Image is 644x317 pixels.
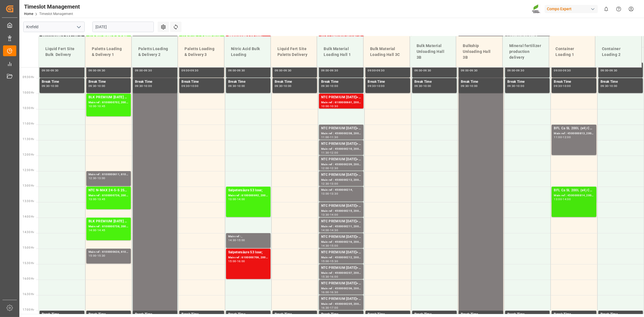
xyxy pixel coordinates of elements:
[89,177,97,179] div: 12:30
[135,69,143,72] div: 09:00
[330,151,338,154] div: 12:00
[97,177,97,179] div: -
[144,69,152,72] div: 09:30
[368,44,405,60] div: Bulk Material Loading Hall 3C
[89,219,129,224] div: BLK PREMIUM [DATE] 25kg(x40)D,EN,PL,FNL;
[23,277,34,280] span: 16:00 Hr
[330,229,338,231] div: 14:30
[321,255,361,260] div: Main ref : 4500000212, 2000000167;
[89,198,97,200] div: 13:00
[516,85,524,87] div: 10:00
[608,85,609,87] div: -
[182,44,220,60] div: Paletts Loading & Delivery 3
[51,85,59,87] div: 10:00
[23,107,34,110] span: 10:30 Hr
[89,172,129,177] div: Main ref : 6100000611, 6100000611
[516,69,524,72] div: 09:30
[321,100,361,105] div: Main ref : 6100000661, 2000000416;
[321,244,329,247] div: 14:30
[414,85,422,87] div: 09:30
[321,151,329,154] div: 11:30
[330,105,338,107] div: 10:30
[554,85,562,87] div: 09:30
[97,69,105,72] div: 09:30
[601,85,609,87] div: 09:30
[228,260,236,262] div: 15:00
[422,85,423,87] div: -
[89,224,129,229] div: Main ref : 6100000738, 2000000225;
[89,69,97,72] div: 09:00
[321,224,361,229] div: Main ref : 4500000211, 2000000167;
[89,188,129,193] div: NTC N-MAX 24-5-5 25kg (x40) A,D,EN,PL;ESG 12 NPK [DATE] 25kg (x42) INT;
[51,69,59,72] div: 09:30
[97,254,97,257] div: -
[330,182,338,185] div: 13:00
[89,85,97,87] div: 09:30
[89,105,97,107] div: 10:00
[97,198,105,200] div: 13:45
[189,69,190,72] div: -
[321,172,361,178] div: NTC PREMIUM [DATE]+3+TE BULK;
[190,69,198,72] div: 09:30
[321,44,359,60] div: Bulk Material Loading Hall 1
[507,41,544,63] div: Mineral fertilizer production delivery
[321,182,329,185] div: 12:30
[329,192,330,195] div: -
[228,188,268,193] div: Salpetersäure 53 lose;
[563,85,571,87] div: 10:00
[97,229,97,231] div: -
[321,296,361,302] div: NTC PREMIUM [DATE]+3+TE BULK;
[237,260,245,262] div: 16:00
[329,151,330,154] div: -
[321,275,329,278] div: 15:30
[554,131,594,136] div: Main ref : 4500000813, 2000000147;
[228,79,268,85] div: Break Time
[330,260,338,262] div: 15:30
[554,193,594,198] div: Main ref : 4500000814, 2000000147;
[329,291,330,293] div: -
[89,250,129,254] div: Main ref : 6100000636, 6100000636
[236,198,237,200] div: -
[321,271,361,275] div: Main ref : 4500000207, 2000000167;
[23,200,34,203] span: 13:30 Hr
[554,69,562,72] div: 09:00
[23,293,34,296] span: 16:30 Hr
[609,85,617,87] div: 10:00
[42,79,82,85] div: Break Time
[321,188,361,192] div: Main ref : 4500000214,
[321,250,361,255] div: NTC PREMIUM [DATE]+3+TE BULK;
[554,198,562,200] div: 13:00
[90,44,127,60] div: Paletts Loading & Delivery 1
[89,254,97,257] div: 15:00
[330,244,338,247] div: 15:00
[275,44,313,60] div: Liquid Fert Site Paletts Delivery
[143,85,144,87] div: -
[237,85,245,87] div: 10:00
[321,147,361,151] div: Main ref : 4500000210, 2000000167;
[609,69,617,72] div: 09:30
[423,69,431,72] div: 09:30
[42,85,50,87] div: 09:30
[507,79,547,85] div: Break Time
[321,240,361,244] div: Main ref : 4500000216, 2000000167;
[321,291,329,293] div: 16:00
[507,85,515,87] div: 09:30
[42,69,50,72] div: 09:00
[321,167,329,169] div: 12:00
[545,5,598,13] div: Compo Expert
[97,254,105,257] div: 15:30
[470,85,478,87] div: 10:00
[608,69,609,72] div: -
[228,250,268,255] div: Salpetersäure 53 lose;
[470,69,478,72] div: 09:30
[23,262,34,265] span: 15:30 Hr
[89,229,97,231] div: 14:00
[321,136,329,138] div: 11:00
[554,44,591,60] div: Container Loading 1
[330,85,338,87] div: 10:00
[135,85,143,87] div: 09:30
[228,239,236,241] div: 14:30
[321,265,361,271] div: NTC PREMIUM [DATE]+3+TE BULK;
[545,4,600,14] button: Compo Expert
[275,69,283,72] div: 09:00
